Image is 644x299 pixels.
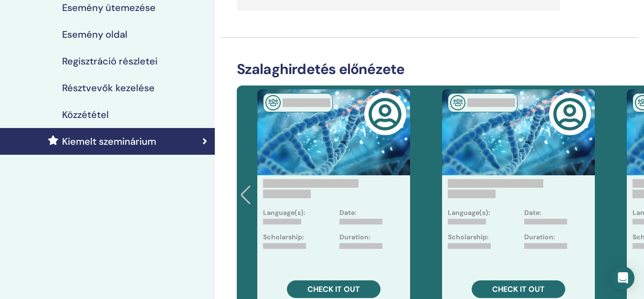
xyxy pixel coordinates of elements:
p: Scholarship: [263,232,304,242]
h4: Esemény oldal [62,29,127,40]
h4: Résztvevők kezelése [62,82,155,94]
img: In-Person Seminar [265,95,281,110]
p: Date: [524,208,541,218]
h4: Közzététel [62,109,109,120]
h4: Esemény ütemezése [62,2,156,13]
span: Check it out [492,284,545,294]
h4: Regisztráció részletei [62,55,158,67]
img: user-circle-regular.svg [553,97,586,131]
h4: Kiemelt szeminárium [62,136,156,147]
p: Date: [339,208,357,218]
a: Check it out [472,280,565,298]
p: Language(s): [263,208,306,218]
div: Open Intercom Messenger [612,267,634,289]
p: Language(s): [448,208,490,218]
span: Check it out [307,284,360,294]
a: Check it out [287,280,380,298]
p: Duration: [524,232,555,242]
p: Duration: [339,232,370,242]
img: user-circle-regular.svg [368,97,401,131]
img: In-Person Seminar [450,95,465,110]
p: Scholarship: [448,232,489,242]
